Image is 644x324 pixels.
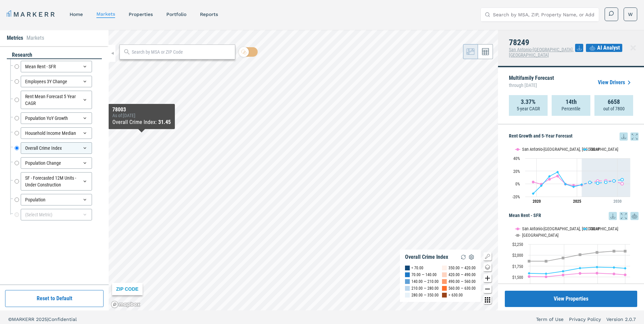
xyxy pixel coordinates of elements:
[21,76,92,87] div: Employees 3Y Change
[26,34,44,42] li: Markets
[556,171,559,174] path: Friday, 29 Jul, 17:00, 18.36. 78249.
[505,291,637,307] button: View Properties
[7,10,56,19] a: MARKERR
[566,98,577,105] strong: 14th
[512,253,523,258] text: $2,000
[596,266,599,268] path: Thursday, 14 Dec, 16:00, 1,726.51. 78249.
[545,272,548,275] path: Monday, 14 Dec, 16:00, 1,574.67. 78249.
[572,185,575,188] path: Monday, 29 Jul, 17:00, -4.6. 78249.
[12,317,36,322] span: MARKERR
[562,270,565,273] path: Tuesday, 14 Dec, 16:00, 1,631.01. 78249.
[528,272,531,274] path: Saturday, 14 Dec, 16:00, 1,585.65. 78249.
[509,75,554,90] p: Multifamily Forecast
[509,220,633,305] svg: Interactive chart
[21,142,92,154] div: Overall Crime Index
[581,183,583,186] path: Tuesday, 29 Jul, 17:00, -1.17. 78249.
[8,317,12,322] span: ©
[109,30,498,310] canvas: Map
[606,316,636,323] a: Version 2.0.7
[158,119,171,125] b: 31.45
[509,132,639,141] h5: Rent Growth and 5-Year Forecast
[21,209,92,220] div: (Select Metric)
[405,254,448,260] div: Overall Crime Index
[589,181,591,184] path: Wednesday, 29 Jul, 17:00, 2.25. 78249.
[112,107,171,113] div: 78003
[528,260,531,263] path: Saturday, 14 Dec, 16:00, 1,862. USA.
[411,271,437,278] div: 70.00 — 140.00
[583,147,600,152] button: Show 78249
[624,267,627,270] path: Thursday, 14 Aug, 17:00, 1,700.04. 78249.
[515,233,530,238] button: Show USA
[21,61,92,72] div: Mean Rent - SFR
[528,275,531,278] path: Saturday, 14 Dec, 16:00, 1,511.17. San Antonio-New Braunfels, TX.
[7,51,102,59] div: research
[536,316,564,323] a: Term of Use
[613,266,615,269] path: Saturday, 14 Dec, 16:00, 1,717.87. 78249.
[411,285,439,292] div: 210.00 — 280.00
[545,275,548,278] path: Monday, 14 Dec, 16:00, 1,505.67. San Antonio-New Braunfels, TX.
[509,38,575,47] h4: 78249
[513,156,520,161] text: 40%
[522,233,558,238] text: [GEOGRAPHIC_DATA]
[597,44,620,52] span: AI Analyst
[448,271,476,278] div: 420.00 — 490.00
[579,267,582,269] path: Wednesday, 14 Dec, 16:00, 1,703.11. 78249.
[596,272,599,274] path: Thursday, 14 Dec, 16:00, 1,589.03. San Antonio-New Braunfels, TX.
[509,220,639,305] div: Mean Rent - SFR. Highcharts interactive chart.
[7,34,23,42] li: Metrics
[112,113,171,118] div: As of : [DATE]
[48,317,77,322] span: Confidential
[540,184,543,187] path: Wednesday, 29 Jul, 17:00, -2.83. 78249.
[509,141,639,209] div: Rent Growth and 5-Year Forecast. Highcharts interactive chart.
[515,226,575,231] button: Show San Antonio-New Braunfels, TX
[596,182,599,184] path: Thursday, 29 Jul, 17:00, 1.09. 78249.
[532,192,535,195] path: Monday, 29 Jul, 17:00, -15.26. 78249.
[624,273,627,276] path: Thursday, 14 Aug, 17:00, 1,549.51. San Antonio-New Braunfels, TX.
[509,81,554,90] span: through [DATE]
[521,98,536,105] strong: 3.37%
[613,250,615,252] path: Saturday, 14 Dec, 16:00, 2,091.37. USA.
[21,172,92,191] div: SF - Forecasted 12M Units - Under Construction
[36,317,48,322] span: 2025 |
[129,12,153,17] a: properties
[613,179,615,182] path: Sunday, 29 Jul, 17:00, 4.61. 78249.
[512,195,520,199] text: -20%
[21,157,92,169] div: Population Change
[515,147,575,152] button: Show San Antonio-New Braunfels, TX
[21,112,92,124] div: Population YoY Growth
[512,264,523,269] text: $1,750
[483,274,492,282] button: Zoom in map button
[21,91,92,109] div: Rent Mean Forecast 5 Year CAGR
[628,11,633,18] span: W
[562,256,565,259] path: Tuesday, 14 Dec, 16:00, 1,934.85. USA.
[483,296,492,304] button: Other options map button
[493,8,595,21] input: Search by MSA, ZIP, Property Name, or Address
[132,49,232,56] input: Search by MSA or ZIP Code
[596,251,599,254] path: Thursday, 14 Dec, 16:00, 2,062.11. USA.
[603,105,625,112] p: out of 7800
[467,253,476,261] img: Settings
[608,98,620,105] strong: 6658
[448,265,476,271] div: 350.00 — 420.00
[624,7,637,21] button: W
[21,127,92,139] div: Household Income Median
[459,253,467,261] img: Reload Legend
[112,107,171,126] div: Map Tooltip Content
[583,226,600,231] button: Show 78249
[509,47,574,58] span: San Antonio-[GEOGRAPHIC_DATA], [GEOGRAPHIC_DATA]
[509,212,639,220] h5: Mean Rent - SFR
[562,274,565,276] path: Tuesday, 14 Dec, 16:00, 1,546.74. San Antonio-New Braunfels, TX.
[515,182,520,186] text: 0%
[621,182,624,185] path: Monday, 29 Jul, 17:00, 0.15. San Antonio-New Braunfels, TX.
[569,316,601,323] a: Privacy Policy
[598,78,633,87] a: View Drivers
[5,290,104,307] button: Reset to Default
[562,105,581,112] p: Percentile
[483,252,492,260] button: Show/Hide Legend Map Button
[545,260,548,263] path: Monday, 14 Dec, 16:00, 1,861.53. USA.
[613,272,615,275] path: Saturday, 14 Dec, 16:00, 1,571.03. San Antonio-New Braunfels, TX.
[533,199,541,204] tspan: 2020
[483,263,492,271] button: Change style map button
[111,301,141,308] a: Mapbox logo
[513,169,520,174] text: 20%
